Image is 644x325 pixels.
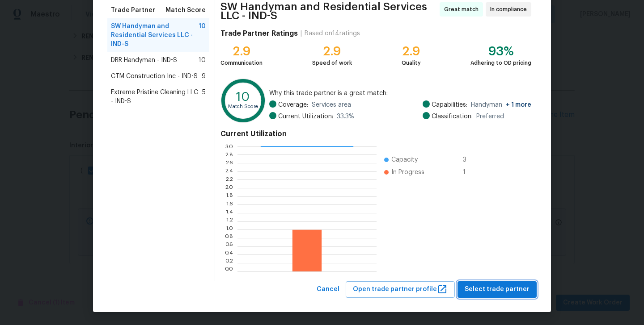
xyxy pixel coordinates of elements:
[220,2,437,20] span: SW Handyman and Residential Services LLC - IND-S
[312,58,352,67] div: Speed of work
[225,152,233,157] text: 2.8
[226,194,233,199] text: 1.8
[226,210,233,216] text: 1.4
[225,169,233,174] text: 2.4
[236,91,250,103] text: 10
[353,284,448,295] span: Open trade partner profile
[228,104,258,109] text: Match Score
[199,22,206,49] span: 10
[444,5,482,14] span: Great match
[225,185,233,191] text: 2.0
[220,58,263,67] div: Communication
[225,144,233,149] text: 3.0
[225,269,233,274] text: 0.0
[402,58,421,67] div: Quality
[463,168,477,177] span: 1
[470,47,531,56] div: 93%
[278,112,333,121] span: Current Utilization:
[220,29,298,38] h4: Trade Partner Ratings
[226,219,233,224] text: 1.2
[165,6,206,15] span: Match Score
[225,260,233,266] text: 0.2
[111,72,198,81] span: CTM Construction Inc - IND-S
[391,155,418,164] span: Capacity
[202,72,206,81] span: 9
[111,88,202,106] span: Extreme Pristine Cleaning LLC - IND-S
[317,284,339,295] span: Cancel
[305,29,360,38] div: Based on 14 ratings
[225,244,233,249] text: 0.6
[225,160,233,166] text: 2.6
[402,47,421,56] div: 2.9
[470,58,531,67] div: Adhering to OD pricing
[269,89,531,98] span: Why this trade partner is a great match:
[111,22,199,49] span: SW Handyman and Residential Services LLC - IND-S
[476,112,504,121] span: Preferred
[471,100,531,109] span: Handyman
[463,155,477,164] span: 3
[226,202,233,207] text: 1.6
[226,227,233,232] text: 1.0
[278,100,308,109] span: Coverage:
[458,281,537,298] button: Select trade partner
[506,102,531,108] span: + 1 more
[312,100,351,109] span: Services area
[337,112,354,121] span: 33.3 %
[225,252,233,257] text: 0.4
[346,281,455,298] button: Open trade partner profile
[220,47,263,56] div: 2.9
[225,177,233,182] text: 2.2
[298,29,305,38] div: |
[220,129,531,138] h4: Current Utilization
[202,88,206,106] span: 5
[490,5,530,14] span: In compliance
[465,284,530,295] span: Select trade partner
[432,112,473,121] span: Classification:
[391,168,424,177] span: In Progress
[111,56,177,65] span: DRR Handyman - IND-S
[199,56,206,65] span: 10
[432,100,467,109] span: Capabilities:
[225,235,233,241] text: 0.8
[313,281,343,298] button: Cancel
[111,6,155,15] span: Trade Partner
[312,47,352,56] div: 2.9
